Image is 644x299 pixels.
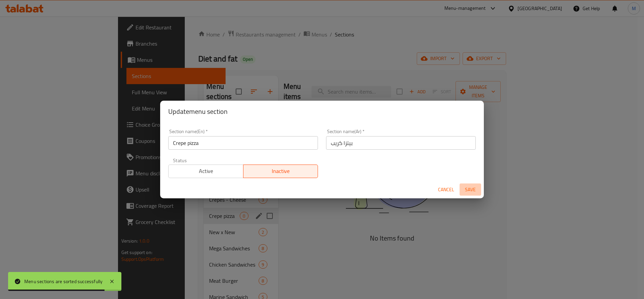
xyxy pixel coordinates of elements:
span: Cancel [438,185,454,194]
button: Inactive [243,165,318,178]
span: Save [462,185,478,194]
h2: Update menu section [168,106,476,117]
span: Inactive [246,166,316,176]
input: Please enter section name(ar) [326,136,476,150]
span: Active [171,166,241,176]
button: Cancel [435,183,457,196]
div: Menu sections are sorted successfully [24,278,103,285]
input: Please enter section name(en) [168,136,318,150]
button: Save [460,183,481,196]
button: Active [168,165,243,178]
